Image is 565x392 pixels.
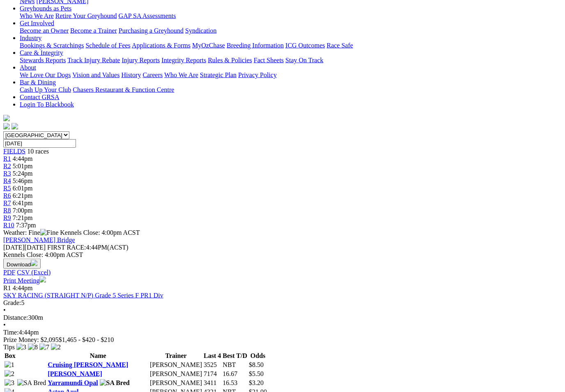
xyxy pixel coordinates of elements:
[20,57,562,64] div: Care & Integrity
[3,192,11,199] span: R6
[85,42,130,49] a: Schedule of Fees
[47,244,86,251] span: FIRST RACE:
[47,244,129,251] span: 4:44PM(ACST)
[142,71,163,78] a: Careers
[149,361,202,369] td: [PERSON_NAME]
[20,12,562,20] div: Greyhounds as Pets
[59,336,114,343] span: $1,465 - $420 - $210
[40,229,58,236] img: Fine
[222,379,248,387] td: 16.53
[3,148,25,155] a: FIELDS
[20,27,562,34] div: Get Involved
[3,277,46,284] a: Print Meeting
[5,379,14,387] img: 3
[3,307,6,314] span: •
[20,57,66,64] a: Stewards Reports
[3,163,11,170] a: R2
[20,86,562,94] div: Bar & Dining
[3,123,10,130] img: facebook.svg
[192,42,225,49] a: MyOzChase
[203,379,221,387] td: 3411
[20,12,54,19] a: Who We Are
[285,57,323,64] a: Stay On Track
[3,177,11,184] a: R4
[3,199,11,206] a: R7
[203,370,221,378] td: 7174
[17,379,46,387] img: SA Bred
[20,34,41,41] a: Industry
[20,64,36,71] a: About
[70,27,117,34] a: Become a Trainer
[20,20,54,27] a: Get Involved
[28,344,38,351] img: 8
[149,352,202,360] th: Trainer
[3,336,562,344] div: Prize Money: $2,095
[16,344,26,351] img: 3
[3,115,10,121] img: logo-grsa-white.png
[39,276,46,283] img: printer.svg
[149,379,202,387] td: [PERSON_NAME]
[13,185,33,192] span: 6:01pm
[3,299,21,306] span: Grade:
[249,379,264,386] span: $3.20
[222,352,248,360] th: Best T/D
[13,192,33,199] span: 6:21pm
[3,299,562,307] div: 5
[13,163,33,170] span: 5:01pm
[249,361,264,368] span: $8.50
[60,229,140,236] span: Kennels Close: 4:00pm ACST
[132,42,191,49] a: Applications & Forms
[20,42,562,49] div: Industry
[3,329,562,336] div: 4:44pm
[3,244,25,251] span: [DATE]
[20,79,56,86] a: Bar & Dining
[3,344,15,351] span: Tips
[3,269,15,276] a: PDF
[3,207,11,214] span: R8
[5,370,14,378] img: 2
[164,71,198,78] a: Who We Are
[222,370,248,378] td: 16.67
[47,352,149,360] th: Name
[326,42,353,49] a: Race Safe
[200,71,237,78] a: Strategic Plan
[3,170,11,177] a: R3
[3,284,11,291] span: R1
[3,222,14,229] a: R10
[13,284,33,291] span: 4:44pm
[20,5,71,12] a: Greyhounds as Pets
[161,57,206,64] a: Integrity Reports
[254,57,284,64] a: Fact Sheets
[13,155,33,162] span: 4:44pm
[121,71,141,78] a: History
[3,292,163,299] a: SKY RACING (STRAIGHT N/P) Grade 5 Series F PR1 Div
[20,49,63,56] a: Care & Integrity
[3,321,6,328] span: •
[27,148,49,155] span: 10 races
[48,361,128,368] a: Cruising [PERSON_NAME]
[48,370,102,377] a: [PERSON_NAME]
[3,259,41,269] button: Download
[119,27,184,34] a: Purchasing a Greyhound
[222,361,248,369] td: NBT
[248,352,267,360] th: Odds
[20,71,71,78] a: We Love Our Dogs
[67,57,120,64] a: Track Injury Rebate
[3,185,11,192] a: R5
[249,370,264,377] span: $5.50
[3,155,11,162] a: R1
[3,329,19,336] span: Time:
[203,361,221,369] td: 3525
[17,269,51,276] a: CSV (Excel)
[3,251,562,259] div: Kennels Close: 4:00pm ACST
[31,260,37,266] img: download.svg
[238,71,277,78] a: Privacy Policy
[16,222,36,229] span: 7:37pm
